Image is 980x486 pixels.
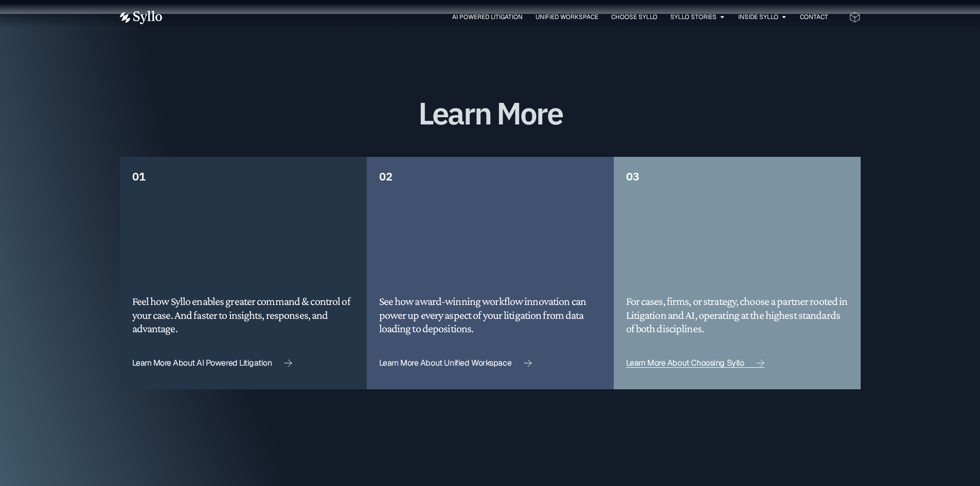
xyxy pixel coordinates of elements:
span: 01 [132,169,146,184]
h5: See how award-winning workflow innovation can power up every aspect of your litigation from data ... [379,295,601,335]
img: Vector [120,11,162,24]
a: Unified Workspace [536,12,598,22]
a: Contact [800,12,828,22]
span: Learn More About Choosing Syllo [626,359,744,367]
span: Learn More About Unified Workspace [379,359,512,367]
span: 03 [626,169,639,184]
a: Choose Syllo [611,12,657,22]
a: AI Powered Litigation [452,12,523,22]
a: Learn More About Unified Workspace [379,359,532,368]
nav: Menu [183,12,828,22]
h1: Learn More [120,96,861,130]
span: Learn More About AI Powered Litigation [132,359,272,367]
a: Syllo Stories [670,12,717,22]
a: Inside Syllo [738,12,778,22]
h5: For cases, firms, or strategy, choose a partner rooted in Litigation and AI, operating at the hig... [626,295,848,335]
a: Learn More About Choosing Syllo [626,359,765,368]
span: 02 [379,169,393,184]
h5: Feel how Syllo enables greater command & control of your case. And faster to insights, responses,... [132,295,354,335]
a: Learn More About AI Powered Litigation [132,359,293,368]
div: Menu Toggle [183,12,828,22]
